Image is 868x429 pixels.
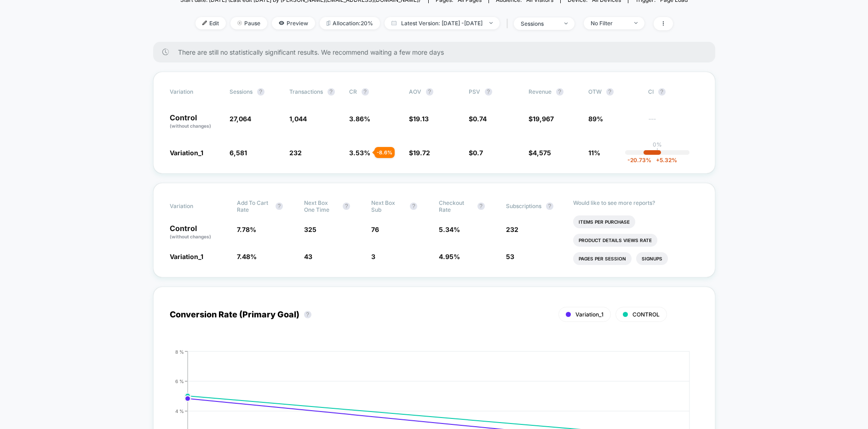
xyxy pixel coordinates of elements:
span: 19.13 [413,115,429,123]
span: 43 [304,253,312,260]
span: Pause [230,17,267,29]
button: ? [410,203,417,210]
span: 5.32 % [651,157,677,164]
button: ? [658,88,666,96]
span: 5.34 % [439,226,460,233]
p: | [656,148,658,155]
span: CONTROL [632,311,660,318]
span: 232 [506,226,518,233]
button: ? [276,203,283,210]
li: Product Details Views Rate [573,234,657,247]
span: Variation [170,199,220,213]
tspan: 4 % [175,408,184,413]
span: $ [469,149,483,157]
span: Add To Cart Rate [237,199,271,213]
img: end [237,21,242,25]
span: Next Box Sub [371,199,405,213]
p: Control [170,225,228,240]
span: Checkout Rate [439,199,473,213]
li: Items Per Purchase [573,215,635,228]
p: 0% [653,141,662,148]
span: 7.78 % [237,226,256,233]
span: OTW [588,88,639,96]
span: Next Box One Time [304,199,338,213]
p: Would like to see more reports? [573,199,699,206]
span: 76 [371,226,379,233]
span: 325 [304,226,316,233]
button: ? [477,203,485,210]
span: $ [409,115,429,123]
span: 3.86 % [349,115,370,123]
span: 19.72 [413,149,430,157]
button: ? [304,311,311,318]
tspan: 8 % [175,349,184,354]
span: | [504,17,514,30]
span: 27,064 [230,115,251,123]
img: end [564,23,568,24]
tspan: 6 % [175,378,184,384]
span: PSV [469,88,480,95]
span: Variation_1 [170,253,203,260]
img: rebalance [327,21,330,26]
span: --- [648,116,699,130]
span: Edit [195,17,226,29]
span: Sessions [230,88,253,95]
img: edit [202,21,207,25]
span: There are still no statistically significant results. We recommend waiting a few more days [178,48,697,56]
button: ? [257,88,264,96]
span: Allocation: 20% [320,17,380,29]
span: $ [409,149,430,157]
button: ? [556,88,563,96]
div: No Filter [591,20,627,27]
span: 232 [289,149,302,157]
span: (without changes) [170,123,211,129]
div: - 8.6 % [374,147,395,158]
span: $ [469,115,487,123]
span: 4,575 [533,149,551,157]
img: end [634,22,638,24]
span: 3.53 % [349,149,370,157]
span: Latest Version: [DATE] - [DATE] [385,17,500,29]
span: 6,581 [230,149,247,157]
li: Signups [636,252,668,265]
span: 0.7 [473,149,483,157]
span: 7.48 % [237,253,257,260]
span: 0.74 [473,115,487,123]
span: 11% [588,149,600,157]
button: ? [426,88,433,96]
button: ? [343,203,350,210]
span: 1,044 [289,115,307,123]
div: sessions [521,20,558,27]
span: -20.73 % [627,157,651,164]
span: Transactions [289,88,323,95]
button: ? [485,88,492,96]
span: 4.95 % [439,253,460,260]
span: Revenue [529,88,552,95]
span: Variation_1 [575,311,604,318]
button: ? [606,88,614,96]
span: 19,967 [533,115,554,123]
span: Preview [272,17,315,29]
img: end [489,22,493,24]
button: ? [362,88,369,96]
img: calendar [391,21,397,25]
button: ? [546,203,553,210]
span: CI [648,88,699,96]
span: $ [529,115,554,123]
span: 53 [506,253,514,260]
span: Variation_1 [170,149,203,157]
span: CR [349,88,357,95]
span: + [656,157,660,164]
button: ? [328,88,335,96]
p: Control [170,114,220,130]
span: 3 [371,253,375,260]
span: (without changes) [170,234,211,239]
span: Subscriptions [506,203,541,209]
li: Pages Per Session [573,252,632,265]
span: AOV [409,88,421,95]
span: $ [529,149,551,157]
span: Variation [170,88,220,96]
span: 89% [588,115,603,123]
